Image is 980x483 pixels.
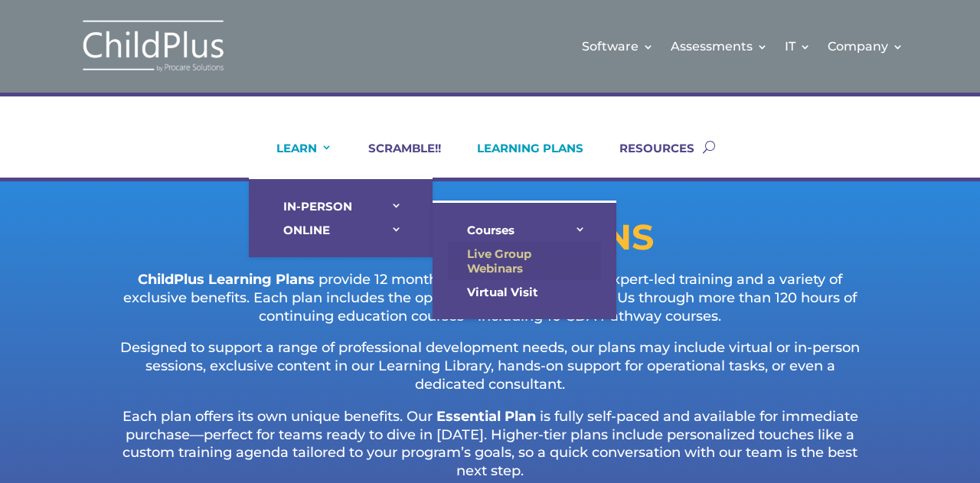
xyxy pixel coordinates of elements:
[582,15,654,77] a: Software
[671,15,768,77] a: Assessments
[110,339,870,407] p: Designed to support a range of professional development needs, our plans may include virtual or i...
[448,280,601,304] a: Virtual Visit
[138,271,315,288] strong: ChildPlus Learning Plans
[785,15,811,77] a: IT
[828,15,903,77] a: Company
[264,218,417,242] a: ONLINE
[49,220,931,263] h1: LEARNING PLANS
[257,141,332,178] a: LEARN
[349,141,441,178] a: SCRAMBLE!!
[110,271,870,339] p: provide 12 months of unlimited access to expert-led training and a variety of exclusive benefits....
[458,141,583,178] a: LEARNING PLANS
[448,242,601,280] a: Live Group Webinars
[264,194,417,218] a: IN-PERSON
[600,141,694,178] a: RESOURCES
[448,218,601,242] a: Courses
[436,408,536,425] strong: Essential Plan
